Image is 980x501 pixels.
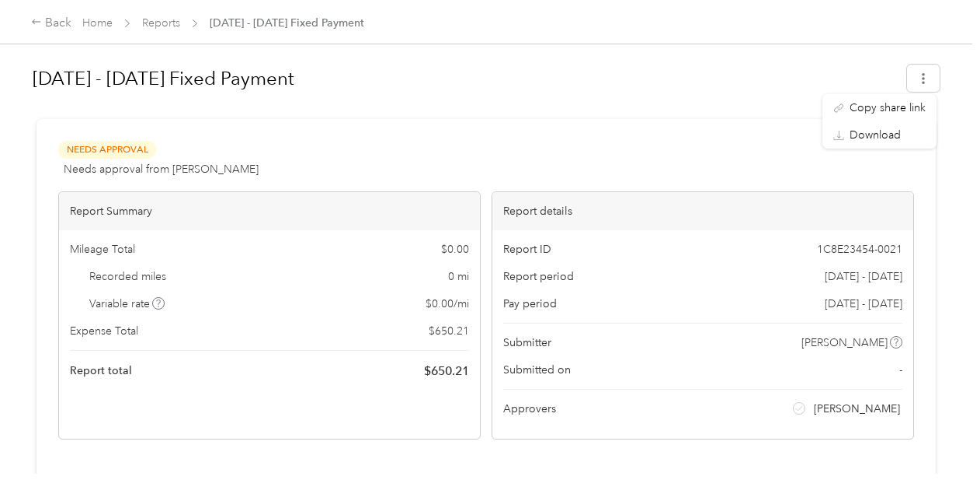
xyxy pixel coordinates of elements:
span: Report period [503,268,574,285]
span: Submitter [503,335,551,351]
span: Recorded miles [89,268,166,285]
div: Expense (1) [58,471,116,488]
span: Submitted on [503,362,571,378]
span: Report total [70,363,132,379]
span: Needs approval from [PERSON_NAME] [64,161,259,177]
div: Report details [492,192,913,230]
span: [DATE] - [DATE] Fixed Payment [210,15,364,31]
span: Mileage Total [70,241,135,258]
span: Approvers [503,401,556,417]
span: $ 0.00 / mi [426,296,469,312]
span: - [899,362,902,378]
span: Needs Approval [58,141,156,159]
span: [PERSON_NAME] [814,401,900,417]
span: [DATE] - [DATE] [825,268,902,285]
span: Pay period [503,296,557,312]
div: Back [31,14,71,33]
span: Copy share link [850,100,926,116]
span: $ 0.00 [441,241,469,258]
span: Variable rate [89,296,165,312]
span: Download [850,127,901,143]
span: [PERSON_NAME] [801,335,888,351]
iframe: Everlance-gr Chat Button Frame [893,414,980,501]
span: [DATE] - [DATE] [825,296,902,312]
h1: Sep 1 - 30, 2025 Fixed Payment [33,60,896,97]
span: Expense Total [70,323,138,339]
span: 0 mi [448,268,469,285]
span: 1C8E23454-0021 [817,241,902,258]
span: $ 650.21 [429,323,469,339]
div: Report Summary [59,192,480,230]
a: Home [82,16,113,30]
a: Reports [142,16,180,30]
span: $ 650.21 [424,362,469,380]
span: Report ID [503,241,551,258]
